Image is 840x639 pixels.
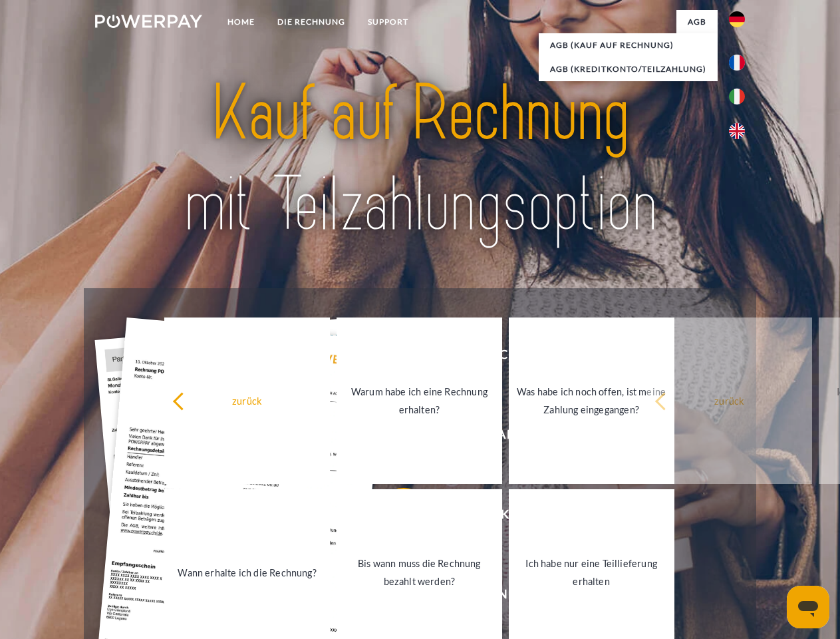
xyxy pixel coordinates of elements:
[729,89,745,105] img: it
[676,10,718,34] a: agb
[172,391,322,409] div: zurück
[517,383,666,419] div: Was habe ich noch offen, ist meine Zahlung eingegangen?
[729,55,745,71] img: fr
[216,10,266,34] a: Home
[729,11,745,27] img: de
[654,391,804,409] div: zurück
[509,318,674,484] a: Was habe ich noch offen, ist meine Zahlung eingegangen?
[127,64,713,255] img: title-powerpay_de.svg
[172,563,322,581] div: Wann erhalte ich die Rechnung?
[539,57,718,81] a: AGB (Kreditkonto/Teilzahlung)
[517,554,666,590] div: Ich habe nur eine Teillieferung erhalten
[729,123,745,139] img: en
[266,10,356,34] a: DIE RECHNUNG
[345,554,494,590] div: Bis wann muss die Rechnung bezahlt werden?
[356,10,420,34] a: SUPPORT
[539,33,718,57] a: AGB (Kauf auf Rechnung)
[345,383,494,419] div: Warum habe ich eine Rechnung erhalten?
[95,15,202,28] img: logo-powerpay-white.svg
[787,586,829,628] iframe: Schaltfläche zum Öffnen des Messaging-Fensters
